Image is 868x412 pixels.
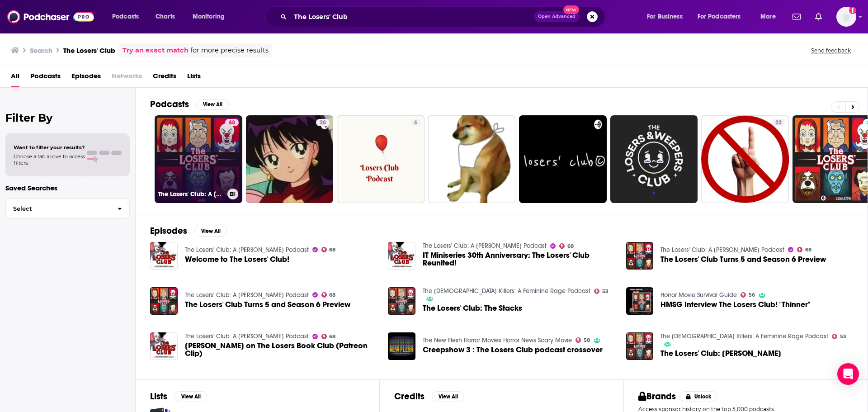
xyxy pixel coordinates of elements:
[836,7,856,27] img: User Profile
[153,69,176,87] a: Credits
[5,111,130,124] h2: Filter By
[692,9,754,24] button: open menu
[5,199,130,219] button: Select
[679,391,718,402] button: Unlock
[246,115,334,203] a: 28
[150,391,167,402] h2: Lists
[559,243,574,249] a: 68
[836,7,856,27] button: Show profile menu
[14,144,85,151] span: Want to filter your results?
[423,242,547,250] a: The Losers' Club: A Stephen King Podcast
[410,119,421,126] a: 6
[388,242,415,270] img: IT Miniseries 30th Anniversary: The Losers' Club Reunited!
[150,391,207,402] a: ListsView All
[660,291,737,299] a: Horror Movie Survival Guide
[414,118,417,128] span: 6
[538,14,576,19] span: Open Advanced
[701,115,789,203] a: 22
[534,11,580,22] button: Open AdvancedNew
[638,391,676,402] h2: Brands
[185,332,309,340] a: The Losers' Club: A Stephen King Podcast
[797,247,811,252] a: 68
[749,293,755,297] span: 56
[789,9,804,24] a: Show notifications dropdown
[5,184,130,192] p: Saved Searches
[660,350,781,357] a: The Losers' Club: Carrie
[185,256,289,263] a: Welcome to The Losers' Club!
[11,69,19,87] a: All
[567,244,574,248] span: 68
[158,190,224,198] h3: The Losers' Club: A [PERSON_NAME] Podcast
[321,334,336,339] a: 68
[660,301,810,308] span: HMSG Interview The Losers Club! "Thinner"
[394,391,425,402] h2: Credits
[150,287,178,315] img: The Losers' Club Turns 5 and Season 6 Preview
[849,7,856,14] svg: Add a profile image
[837,363,859,385] div: Open Intercom Messenger
[321,292,336,298] a: 68
[123,45,189,56] a: Try an exact match
[175,391,207,402] button: View All
[423,251,615,267] span: IT Miniseries 30th Anniversary: The Losers' Club Reunited!
[193,10,225,23] span: Monitoring
[185,342,377,357] span: [PERSON_NAME] on The Losers Book Club (Patreon Clip)
[150,99,189,110] h2: Podcasts
[805,248,811,252] span: 68
[388,332,415,360] img: Creepshow 3 : The Losers Club podcast crossover
[584,338,590,342] span: 58
[185,291,309,299] a: The Losers' Club: A Stephen King Podcast
[112,10,139,23] span: Podcasts
[329,335,335,339] span: 68
[187,69,201,87] a: Lists
[660,332,828,340] a: The Lady Killers: A Feminine Rage Podcast
[832,334,846,339] a: 53
[602,289,609,294] span: 53
[196,99,229,110] button: View All
[14,153,85,166] span: Choose a tab above to access filters.
[30,69,61,87] a: Podcasts
[225,119,239,126] a: 68
[772,119,785,126] a: 22
[626,332,654,360] img: The Losers' Club: Carrie
[741,292,755,298] a: 56
[698,10,741,23] span: For Podcasters
[155,115,242,203] a: 68The Losers' Club: A [PERSON_NAME] Podcast
[423,346,603,354] a: Creepshow 3 : The Losers Club podcast crossover
[106,9,151,24] button: open menu
[626,242,654,270] img: The Losers' Club Turns 5 and Season 6 Preview
[563,5,580,14] span: New
[150,242,178,270] img: Welcome to The Losers' Club!
[641,9,694,24] button: open menu
[150,225,187,237] h2: Episodes
[660,246,784,254] a: The Losers' Club: A Stephen King Podcast
[150,9,180,24] a: Charts
[112,69,142,87] span: Networks
[594,289,609,294] a: 53
[229,118,235,128] span: 68
[337,115,425,203] a: 6
[190,45,269,56] span: for more precise results
[660,256,826,263] a: The Losers' Club Turns 5 and Season 6 Preview
[329,248,335,252] span: 68
[423,304,522,312] a: The Losers' Club: The Stacks
[71,69,101,87] a: Episodes
[150,332,178,360] a: Chelsea Stardust on The Losers Book Club (Patreon Clip)
[626,287,654,315] img: HMSG Interview The Losers Club! "Thinner"
[423,336,572,344] a: The New Flesh Horror Movies Horror News Scary Movie
[185,342,377,357] a: Chelsea Stardust on The Losers Book Club (Patreon Clip)
[194,226,227,237] button: View All
[7,8,94,25] a: Podchaser - Follow, Share and Rate Podcasts
[760,10,776,23] span: More
[320,118,326,128] span: 28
